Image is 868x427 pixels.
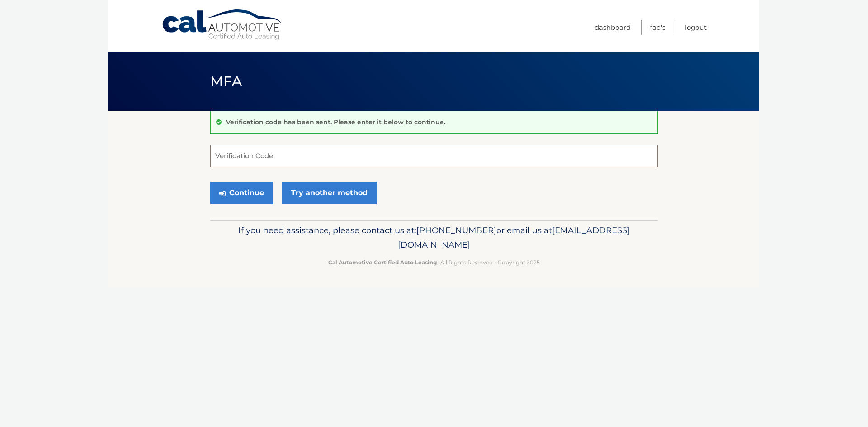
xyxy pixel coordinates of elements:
span: MFA [210,73,242,89]
p: Verification code has been sent. Please enter it below to continue. [226,118,445,126]
a: Logout [685,20,707,35]
a: Try another method [282,182,377,204]
strong: Cal Automotive Certified Auto Leasing [328,259,437,266]
a: Cal Automotive [161,9,283,41]
button: Continue [210,182,273,204]
a: FAQ's [650,20,665,35]
span: [PHONE_NUMBER] [416,225,496,235]
input: Verification Code [210,145,658,167]
a: Dashboard [594,20,631,35]
span: [EMAIL_ADDRESS][DOMAIN_NAME] [398,225,630,250]
p: If you need assistance, please contact us at: or email us at [216,223,652,252]
p: - All Rights Reserved - Copyright 2025 [216,258,652,267]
